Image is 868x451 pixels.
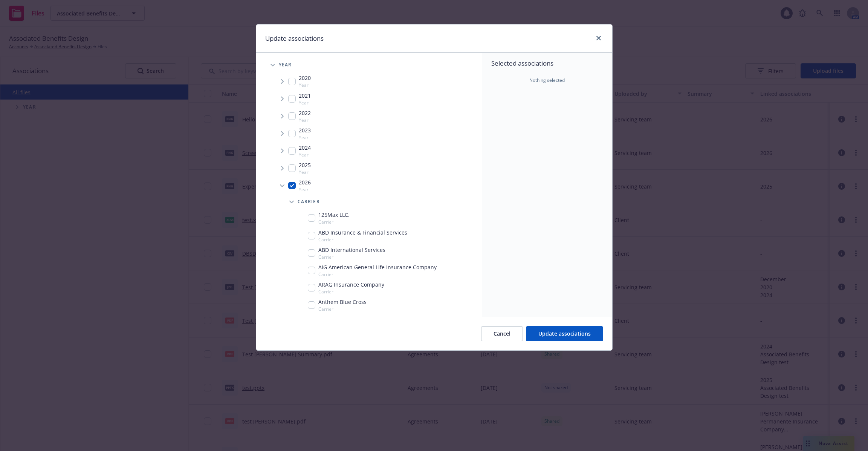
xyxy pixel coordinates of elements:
span: ABD International Services [318,246,385,254]
span: 2025 [299,161,311,169]
span: ARAG Insurance Company [318,281,384,288]
span: Nothing selected [529,77,565,84]
span: Year [299,100,311,106]
span: 2021 [299,92,311,100]
span: Year [299,117,311,123]
span: Selected associations [491,59,603,68]
span: 2024 [299,144,311,152]
span: ABD Insurance & Financial Services [318,229,407,236]
span: Year [299,152,311,158]
span: 2022 [299,109,311,117]
span: Carrier [298,199,320,204]
span: Update associations [538,330,591,337]
span: Carrier [318,271,437,278]
span: Carrier [318,288,384,295]
span: Carrier [318,219,350,225]
button: Update associations [526,326,603,341]
button: Cancel [481,326,523,341]
span: Year [279,63,292,67]
span: Year [299,82,311,88]
span: 2023 [299,126,311,134]
span: Carrier [318,236,407,243]
span: Year [299,134,311,141]
span: Year [299,169,311,175]
span: AIG American General Life Insurance Company [318,263,437,271]
span: 2020 [299,74,311,82]
span: 125Max LLC. [318,211,350,219]
span: Anthem Blue Cross [318,298,367,306]
h1: Update associations [265,34,324,43]
span: Carrier [318,254,385,260]
span: Blue Shield of [US_STATE] [318,315,383,323]
span: 2026 [299,178,311,186]
a: close [594,34,603,43]
span: Cancel [494,330,510,337]
span: Year [299,186,311,193]
span: Carrier [318,306,367,312]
